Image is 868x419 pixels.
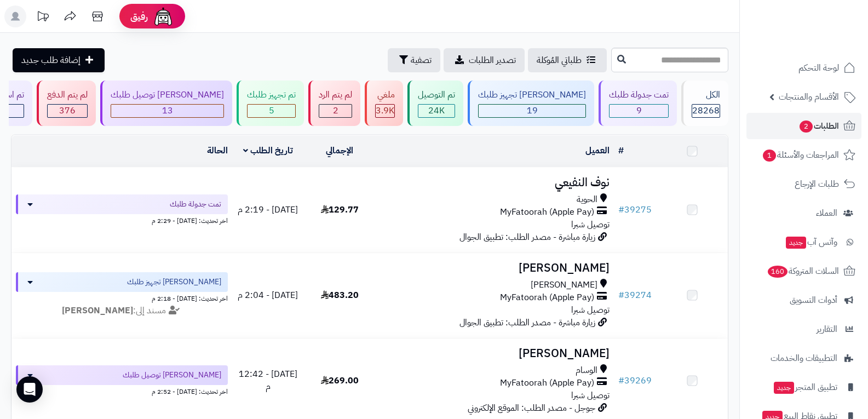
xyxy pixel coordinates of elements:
[774,382,794,394] span: جديد
[746,229,861,255] a: وآتس آبجديد
[411,54,432,67] span: تصفية
[16,376,43,403] div: Open Intercom Messenger
[479,105,585,117] div: 19
[380,347,610,360] h3: [PERSON_NAME]
[585,144,610,157] a: العميل
[576,364,597,377] span: الوسام
[123,370,221,381] span: [PERSON_NAME] توصيل طلبك
[459,316,595,329] span: زيارة مباشرة - مصدر الطلب: تطبيق الجوال
[465,81,596,126] a: [PERSON_NAME] تجهيز طلبك 19
[768,266,788,278] span: 160
[8,305,236,317] div: مسند إلى:
[618,374,624,387] span: #
[321,203,359,216] span: 129.77
[247,89,296,101] div: تم تجهيز طلبك
[610,105,668,117] div: 9
[571,389,610,402] span: توصيل شبرا
[800,120,813,133] span: 2
[618,374,652,387] a: #39269
[418,89,455,101] div: تم التوصيل
[319,105,352,117] div: 2
[16,214,228,226] div: اخر تحديث: [DATE] - 2:29 م
[35,81,98,126] a: لم يتم الدفع 376
[248,105,295,117] div: 5
[531,279,597,291] span: [PERSON_NAME]
[380,176,610,189] h3: نوف النفيعي
[779,89,839,105] span: الأقسام والمنتجات
[618,144,624,157] a: #
[130,10,148,23] span: رفيق
[111,89,224,101] div: [PERSON_NAME] توصيل طلبك
[388,48,440,72] button: تصفية
[773,380,837,395] span: تطبيق المتجر
[459,231,595,244] span: زيارة مباشرة - مصدر الطلب: تطبيق الجوال
[306,81,363,126] a: لم يتم الرد 2
[376,105,394,117] div: 3870
[577,193,597,206] span: الحوية
[59,104,76,117] span: 376
[746,55,861,81] a: لوحة التحكم
[238,289,298,302] span: [DATE] - 2:04 م
[500,377,594,389] span: MyFatoorah (Apple Pay)
[795,176,839,192] span: طلبات الإرجاع
[21,54,81,67] span: إضافة طلب جديد
[269,104,274,117] span: 5
[746,200,861,226] a: العملاء
[816,205,837,221] span: العملاء
[238,203,298,216] span: [DATE] - 2:19 م
[444,48,525,72] a: تصدير الطلبات
[746,142,861,168] a: المراجعات والأسئلة1
[817,322,837,337] span: التقارير
[111,105,223,117] div: 13
[234,81,306,126] a: تم تجهيز طلبك 5
[692,89,720,101] div: الكل
[746,374,861,400] a: تطبيق المتجرجديد
[98,81,234,126] a: [PERSON_NAME] توصيل طلبك 13
[375,89,395,101] div: ملغي
[790,292,837,308] span: أدوات التسويق
[746,345,861,371] a: التطبيقات والخدمات
[763,150,776,162] span: 1
[746,113,861,139] a: الطلبات2
[618,203,652,216] a: #39275
[500,291,594,304] span: MyFatoorah (Apple Pay)
[321,374,359,387] span: 269.00
[162,104,173,117] span: 13
[537,54,582,67] span: طلباتي المُوكلة
[48,105,87,117] div: 376
[326,144,353,157] a: الإجمالي
[207,144,228,157] a: الحالة
[596,81,679,126] a: تمت جدولة طلبك 9
[618,289,624,302] span: #
[363,81,405,126] a: ملغي 3.9K
[692,104,720,117] span: 28268
[798,60,839,76] span: لوحة التحكم
[746,258,861,284] a: السلات المتروكة160
[319,89,352,101] div: لم يتم الرد
[571,218,610,231] span: توصيل شبرا
[170,199,221,210] span: تمت جدولة طلبك
[47,89,88,101] div: لم يتم الدفع
[405,81,465,126] a: تم التوصيل 24K
[571,303,610,317] span: توصيل شبرا
[380,262,610,274] h3: [PERSON_NAME]
[527,104,538,117] span: 19
[746,287,861,313] a: أدوات التسويق
[798,118,839,134] span: الطلبات
[468,401,595,415] span: جوجل - مصدر الطلب: الموقع الإلكتروني
[321,289,359,302] span: 483.20
[636,104,642,117] span: 9
[528,48,607,72] a: طلباتي المُوكلة
[767,263,839,279] span: السلات المتروكة
[618,203,624,216] span: #
[418,105,455,117] div: 23974
[679,81,731,126] a: الكل28268
[152,5,174,27] img: ai-face.png
[746,171,861,197] a: طلبات الإرجاع
[762,147,839,163] span: المراجعات والأسئلة
[469,54,516,67] span: تصدير الطلبات
[618,289,652,302] a: #39274
[333,104,338,117] span: 2
[771,351,837,366] span: التطبيقات والخدمات
[478,89,586,101] div: [PERSON_NAME] تجهيز طلبك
